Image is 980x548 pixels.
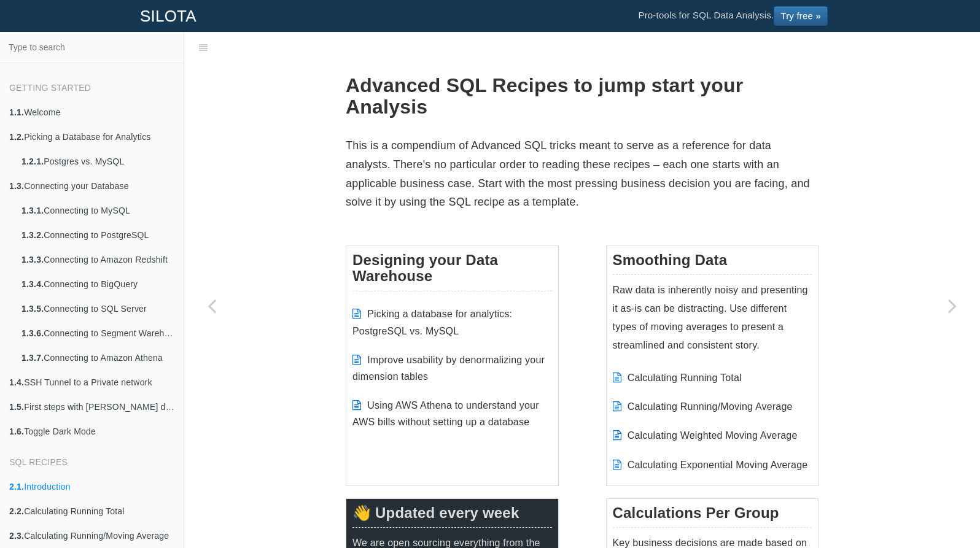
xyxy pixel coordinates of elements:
b: 1.3.2. [21,230,44,240]
input: Type to search [4,36,180,59]
b: 1.3. [9,181,24,191]
a: Improve usability by denormalizing your dimension tables [352,355,545,382]
b: 1.3.4. [21,279,44,289]
a: SILOTA [131,1,206,31]
a: Previous page: Toggle Dark Mode [184,63,239,548]
a: Picking a database for analytics: PostgreSQL vs. MySQL [352,309,512,336]
b: 1.3.5. [21,304,44,314]
a: 1.3.1.Connecting to MySQL [12,198,184,223]
b: 1.2. [9,132,24,142]
b: 2.3. [9,531,24,541]
b: 1.4. [9,377,24,387]
a: Calculating Running Total [628,372,742,383]
a: 1.3.3.Connecting to Amazon Redshift [12,247,184,272]
a: Try free » [774,6,828,26]
b: 2.2. [9,506,24,516]
a: 1.3.7.Connecting to Amazon Athena [12,345,184,370]
h1: Advanced SQL Recipes to jump start your Analysis [346,75,819,118]
b: 1.6. [9,426,24,436]
a: 1.3.2.Connecting to PostgreSQL [12,223,184,247]
h3: Calculations Per Group [613,505,812,528]
b: 1.3.1. [21,206,44,215]
a: Next page: Calculating Running Total [925,63,980,548]
li: Pro-tools for SQL Data Analysis. [626,1,840,31]
p: This is a compendium of Advanced SQL tricks meant to serve as a reference for data analysts. Ther... [346,136,819,211]
a: Calculating Exponential Moving Average [628,460,808,470]
b: 1.2.1. [21,156,44,166]
a: Calculating Weighted Moving Average [628,430,798,441]
h3: Smoothing Data [613,252,812,275]
h3: Designing your Data Warehouse [352,252,552,291]
b: 1.3.7. [21,353,44,363]
a: 1.2.1.Postgres vs. MySQL [12,149,184,174]
p: Raw data is inherently noisy and presenting it as-is can be distracting. Use different types of m... [613,281,812,355]
b: 1.1. [9,107,24,117]
b: 1.3.6. [21,328,44,338]
a: 1.3.6.Connecting to Segment Warehouse [12,321,184,345]
a: 1.3.4.Connecting to BigQuery [12,272,184,296]
b: 2.1. [9,482,24,492]
h3: 👋 Updated every week [352,505,552,528]
b: 1.3.3. [21,255,44,264]
a: Calculating Running/Moving Average [628,401,793,412]
b: 1.5. [9,402,24,412]
a: 1.3.5.Connecting to SQL Server [12,296,184,321]
a: Using AWS Athena to understand your AWS bills without setting up a database [352,400,539,427]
